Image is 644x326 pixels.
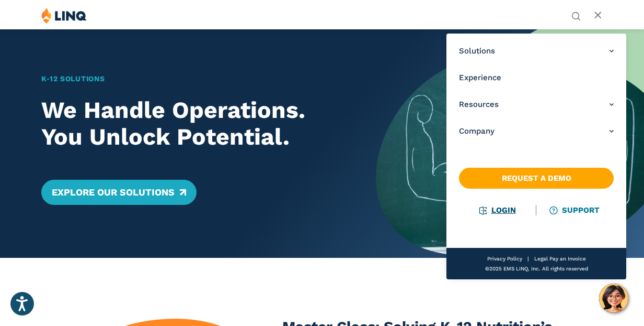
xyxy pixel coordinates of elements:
a: Resources [459,99,614,110]
a: Support [550,205,600,215]
a: Pay an Invoice [549,256,585,262]
h2: We Handle Operations. You Unlock Potential. [41,97,350,150]
a: Privacy Policy [487,256,522,262]
button: Open Main Menu [594,10,603,21]
nav: Primary Navigation [446,34,626,279]
button: Open Search Bar [571,10,581,20]
span: Solutions [459,46,495,57]
a: Company [459,126,614,137]
a: Solutions [459,46,614,57]
a: Experience [459,72,614,83]
a: Login [479,205,515,215]
a: Explore Our Solutions [41,180,197,205]
img: Home Banner [376,29,644,258]
span: Experience [459,72,501,83]
button: Hello, have a question? Let’s chat. [599,284,628,313]
span: ©2025 EMS LINQ, Inc. All rights reserved [485,266,588,271]
img: LINQ | K‑12 Software [41,7,87,24]
a: Legal [534,256,547,262]
a: Request a Demo [459,168,614,189]
h1: K‑12 Solutions [41,73,350,84]
span: Company [459,126,494,137]
span: Resources [459,99,499,110]
nav: Utility Navigation [571,7,581,20]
